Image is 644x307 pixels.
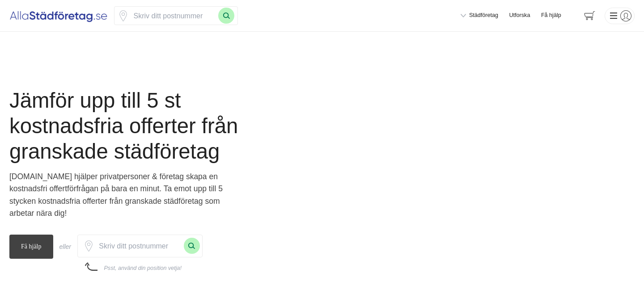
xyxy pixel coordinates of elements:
[218,8,234,24] button: Sök med postnummer
[9,88,272,170] h1: Jämför upp till 5 st kostnadsfria offerter från granskade städföretag
[118,10,129,21] span: Klicka för att använda din position.
[129,7,218,25] input: Skriv ditt postnummer
[578,8,602,24] span: navigation-cart
[9,171,246,224] p: [DOMAIN_NAME] hjälper privatpersoner & företag skapa en kostnadsfri offertförfrågan på bara en mi...
[9,235,53,259] span: Få hjälp
[94,237,184,255] input: Skriv ditt postnummer
[9,8,108,23] img: Alla Städföretag
[469,12,498,20] span: Städföretag
[59,242,71,252] div: eller
[83,240,94,252] svg: Pin / Karta
[104,265,182,273] div: Psst, använd din position vetja!
[509,12,530,20] a: Utforska
[83,240,94,252] span: Klicka för att använda din position.
[118,10,129,21] svg: Pin / Karta
[541,12,561,20] span: Få hjälp
[184,238,200,254] button: Sök med postnummer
